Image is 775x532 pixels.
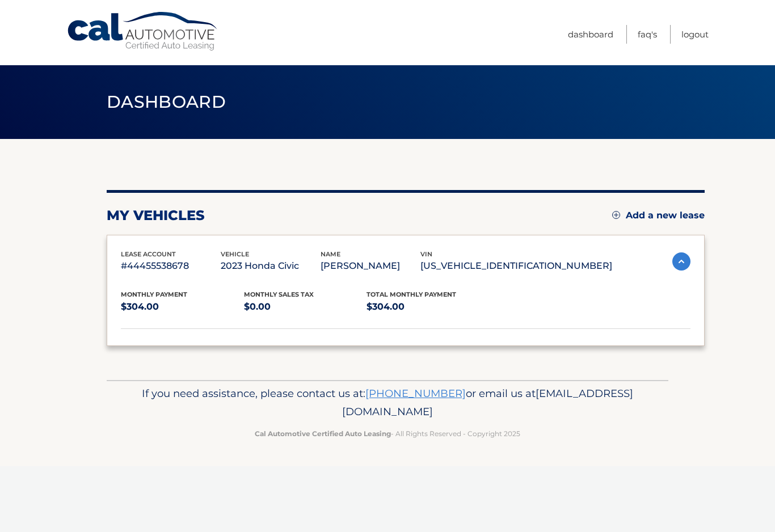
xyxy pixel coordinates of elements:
img: add.svg [612,211,620,219]
span: vin [420,250,432,258]
a: Dashboard [568,25,613,44]
p: $304.00 [121,299,244,315]
p: $0.00 [244,299,367,315]
span: lease account [121,250,176,258]
a: [PHONE_NUMBER] [365,387,466,400]
a: FAQ's [638,25,657,44]
span: Dashboard [107,91,226,112]
span: name [321,250,340,258]
p: [US_VEHICLE_IDENTIFICATION_NUMBER] [420,258,612,274]
p: #44455538678 [121,258,221,274]
p: $304.00 [367,299,490,315]
p: [PERSON_NAME] [321,258,420,274]
p: If you need assistance, please contact us at: or email us at [114,385,661,421]
img: accordion-active.svg [672,252,690,271]
span: vehicle [221,250,249,258]
h2: my vehicles [107,207,205,224]
a: Cal Automotive [66,11,220,52]
span: Monthly Payment [121,290,187,298]
span: Total Monthly Payment [367,290,456,298]
a: Add a new lease [612,210,705,221]
span: Monthly sales Tax [244,290,314,298]
p: 2023 Honda Civic [221,258,321,274]
strong: Cal Automotive Certified Auto Leasing [255,429,391,438]
p: - All Rights Reserved - Copyright 2025 [114,428,661,440]
a: Logout [681,25,709,44]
